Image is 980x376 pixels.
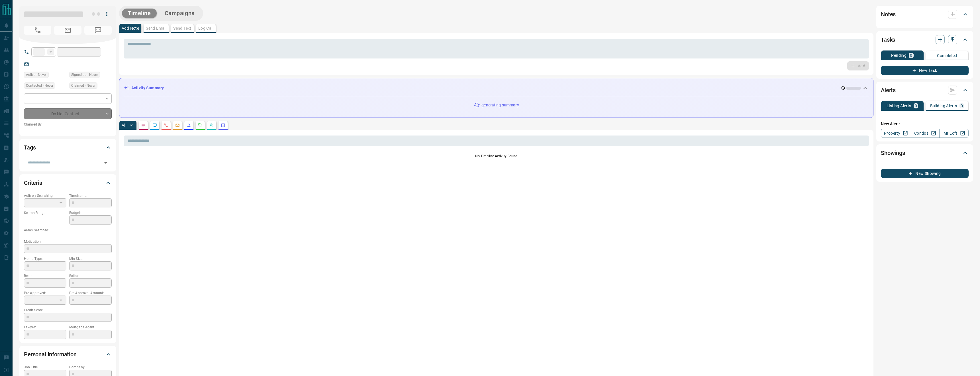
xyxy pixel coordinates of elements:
[152,123,157,128] svg: Lead Browsing Activity
[24,215,66,225] p: -- - --
[887,104,911,108] p: Listing Alerts
[122,9,157,18] button: Timeline
[24,108,112,119] div: Do Not Contact
[122,123,126,127] p: All
[124,153,869,159] p: No Timeline Activity Found
[71,72,98,78] span: Signed up - Never
[910,53,912,57] p: 0
[24,26,51,35] span: No Number
[54,26,81,35] span: No Email
[69,273,112,278] p: Baths:
[24,273,66,278] p: Beds:
[69,290,112,296] p: Pre-Approval Amount:
[881,33,969,47] div: Tasks
[69,210,112,215] p: Budget:
[881,86,896,95] h2: Alerts
[939,129,969,138] a: Mr.Loft
[881,7,969,21] div: Notes
[24,350,77,359] h2: Personal Information
[24,193,66,198] p: Actively Searching:
[24,176,112,190] div: Criteria
[930,104,957,108] p: Building Alerts
[24,228,112,233] p: Areas Searched:
[24,141,112,154] div: Tags
[26,72,47,78] span: Active - Never
[481,102,519,108] p: generating summary
[69,325,112,330] p: Mortgage Agent:
[122,26,139,30] p: Add Note
[69,193,112,198] p: Timeframe:
[24,365,66,370] p: Job Title:
[881,129,910,138] a: Property
[891,53,906,57] p: Pending
[881,146,969,160] div: Showings
[164,123,168,128] svg: Calls
[910,129,939,138] a: Condos
[24,290,66,296] p: Pre-Approved:
[209,123,214,128] svg: Opportunities
[24,122,112,127] p: Claimed By:
[881,169,969,178] button: New Showing
[69,365,112,370] p: Company:
[881,121,969,127] p: New Alert:
[141,123,146,128] svg: Notes
[24,308,112,313] p: Credit Score:
[24,325,66,330] p: Lawyer:
[71,83,95,88] span: Claimed - Never
[24,347,112,361] div: Personal Information
[24,143,36,152] h2: Tags
[102,159,110,167] button: Open
[159,9,200,18] button: Campaigns
[915,104,917,108] p: 0
[124,83,869,93] div: Activity Summary
[84,26,112,35] span: No Number
[33,62,35,66] a: --
[26,83,53,88] span: Contacted - Never
[24,239,112,244] p: Motivation:
[198,123,203,128] svg: Requests
[881,83,969,97] div: Alerts
[175,123,180,128] svg: Emails
[24,210,66,215] p: Search Range:
[881,10,896,19] h2: Notes
[881,35,895,44] h2: Tasks
[187,123,191,128] svg: Listing Alerts
[881,66,969,75] button: New Task
[69,256,112,261] p: Min Size:
[24,178,42,187] h2: Criteria
[961,104,963,108] p: 0
[131,85,164,91] p: Activity Summary
[937,54,957,58] p: Completed
[881,148,905,157] h2: Showings
[221,123,225,128] svg: Agent Actions
[24,256,66,261] p: Home Type:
